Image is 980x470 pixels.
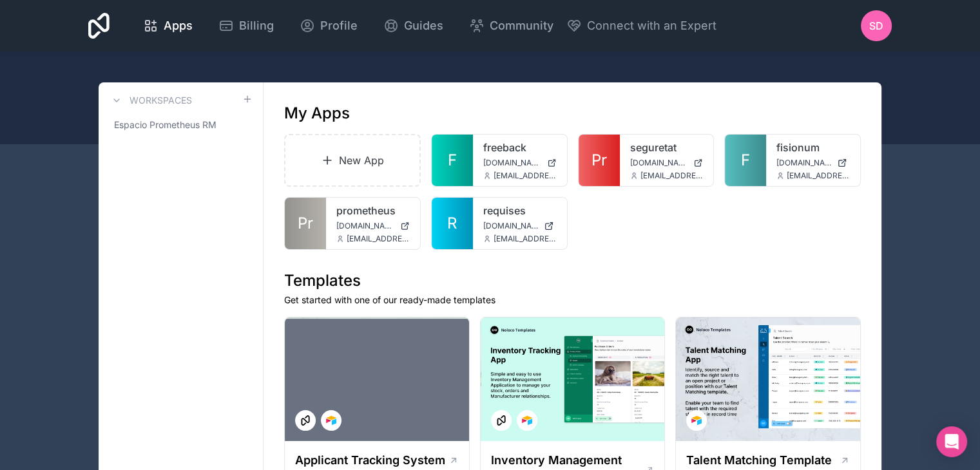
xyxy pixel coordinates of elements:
[494,171,557,181] span: [EMAIL_ADDRESS][DOMAIN_NAME]
[295,451,445,469] h1: Applicant Tracking System
[347,234,410,244] span: [EMAIL_ADDRESS][DOMAIN_NAME]
[776,140,850,155] a: fisionum
[284,294,861,306] p: Get started with one of our ready-made templates
[776,158,832,168] span: [DOMAIN_NAME]
[579,135,620,186] a: Pr
[725,135,766,186] a: F
[326,415,336,426] img: Airtable Logo
[483,221,539,231] span: [DOMAIN_NAME]
[336,221,410,231] a: [DOMAIN_NAME]
[494,234,557,244] span: [EMAIL_ADDRESS][DOMAIN_NAME]
[566,17,716,35] button: Connect with an Expert
[164,17,193,35] span: Apps
[591,150,607,171] span: Pr
[109,113,253,136] a: Espacio Prometheus RM
[459,12,564,40] a: Community
[109,93,192,108] a: Workspaces
[298,213,313,234] span: Pr
[483,203,557,218] a: requises
[741,150,750,171] span: F
[448,150,457,171] span: F
[490,17,553,35] span: Community
[447,213,457,234] span: R
[404,17,443,35] span: Guides
[285,198,326,249] a: Pr
[373,12,454,40] a: Guides
[239,17,274,35] span: Billing
[133,12,203,40] a: Apps
[336,221,395,231] span: [DOMAIN_NAME]
[114,118,216,131] span: Espacio Prometheus RM
[630,140,704,155] a: seguretat
[522,415,532,426] img: Airtable Logo
[336,203,410,218] a: prometheus
[483,158,557,168] a: [DOMAIN_NAME]
[630,158,689,168] span: [DOMAIN_NAME]
[640,171,704,181] span: [EMAIL_ADDRESS][DOMAIN_NAME]
[630,158,704,168] a: [DOMAIN_NAME]
[432,198,473,249] a: R
[483,221,557,231] a: [DOMAIN_NAME]
[869,18,883,33] span: SD
[208,12,284,40] a: Billing
[686,451,832,469] h1: Talent Matching Template
[787,171,850,181] span: [EMAIL_ADDRESS][DOMAIN_NAME]
[432,135,473,186] a: F
[284,270,861,291] h1: Templates
[483,158,542,168] span: [DOMAIN_NAME]
[130,94,192,107] h3: Workspaces
[776,158,850,168] a: [DOMAIN_NAME]
[289,12,368,40] a: Profile
[320,17,358,35] span: Profile
[284,103,350,124] h1: My Apps
[936,426,967,457] div: Open Intercom Messenger
[483,140,557,155] a: freeback
[691,415,702,426] img: Airtable Logo
[587,17,716,35] span: Connect with an Expert
[284,134,421,187] a: New App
